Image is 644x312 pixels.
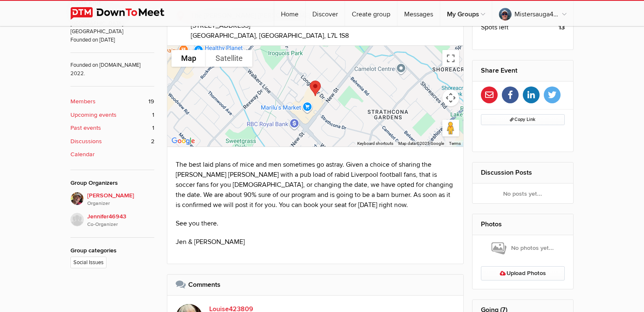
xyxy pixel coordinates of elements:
a: Create group [345,1,397,26]
a: Terms (opens in new tab) [449,141,461,146]
span: 1 [152,123,154,133]
button: Map camera controls [442,89,459,106]
button: Show street map [171,50,206,67]
a: Discussions 2 [70,137,154,146]
span: Founded on [DATE] [70,36,154,44]
span: Map data ©2025 Google [398,141,444,146]
button: Drag Pegman onto the map to open Street View [442,120,459,136]
div: Group Organizers [70,178,154,188]
span: Jennifer46943 [87,212,154,229]
button: Show satellite imagery [206,50,252,67]
a: [PERSON_NAME]Organizer [70,192,154,208]
a: Open this area in Google Maps (opens a new window) [169,136,197,147]
span: 19 [148,97,154,106]
a: Members 19 [70,97,154,106]
span: No photos yet... [491,241,554,255]
b: Upcoming events [70,110,117,120]
img: Google [169,136,197,147]
a: Home [274,1,305,26]
p: The best laid plans of mice and men sometimes go astray. Given a choice of sharing the [PERSON_NA... [176,160,455,210]
button: Toggle fullscreen view [442,50,459,67]
b: Calendar [70,150,95,159]
b: Members [70,97,96,106]
button: Copy Link [481,114,565,125]
div: No posts yet... [473,184,574,204]
h2: Comments [176,275,455,295]
a: Calendar [70,150,154,159]
span: Copy Link [510,117,535,122]
b: 13 [558,22,565,32]
span: 2 [151,137,154,146]
img: Jim Stewart [70,192,84,205]
img: Jennifer46943 [70,213,84,226]
a: Upcoming events 1 [70,110,154,120]
a: Upload Photos [481,266,565,281]
span: [PERSON_NAME] [87,191,154,208]
span: Spots left [481,22,509,32]
a: Jennifer46943Co-Organizer [70,208,154,229]
span: [GEOGRAPHIC_DATA], [GEOGRAPHIC_DATA] [70,20,154,36]
a: Photos [481,220,502,228]
i: Co-Organizer [87,221,154,228]
a: Messages [397,1,440,26]
b: Discussions [70,137,102,146]
a: Discover [306,1,345,26]
a: Discussion Posts [481,168,532,177]
b: Past events [70,123,101,133]
a: My Groups [440,1,492,26]
button: Keyboard shortcuts [357,141,393,147]
span: Founded on [DOMAIN_NAME] 2022. [70,52,154,78]
i: Organizer [87,200,154,207]
span: [GEOGRAPHIC_DATA], [GEOGRAPHIC_DATA], L7L 1S8 [191,31,349,40]
a: Mistersauga43490 [492,1,573,26]
p: See you there. [176,218,455,228]
p: Jen & [PERSON_NAME] [176,237,455,247]
img: DownToMeet [70,7,177,20]
div: Group categories [70,246,154,255]
a: Past events 1 [70,123,154,133]
h2: Share Event [481,60,565,81]
span: 1 [152,110,154,120]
